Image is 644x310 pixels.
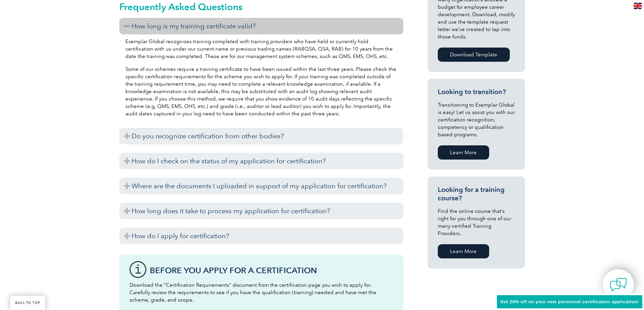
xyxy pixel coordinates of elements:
[438,207,515,237] p: Find the online course that’s right for you through one of our many certified Training Providers.
[438,88,515,96] h3: Looking to transition?
[438,101,515,138] p: Transitioning to Exemplar Global is easy! Let us assist you with our certification recognition, c...
[119,178,403,194] h3: Where are the documents I uploaded in support of my application for certification?
[610,276,627,293] img: contact-chat.png
[438,48,510,62] a: Download Template
[129,281,393,304] p: Download the “Certification Requirements” document from the certification page you wish to apply ...
[119,228,403,244] h3: How do I apply for certification?
[119,203,403,219] h3: How long does it take to process my application for certification?
[150,266,393,275] h3: Before You Apply For a Certification
[125,38,397,60] p: Exemplar Global recognizes training completed with training providers who have held or currently ...
[119,1,403,12] h2: Frequently Asked Questions
[438,145,489,160] a: Learn More
[634,3,642,9] img: en
[500,299,639,304] span: Get 20% off on your new personnel certification application!
[119,128,403,144] h3: Do you recognize certification from other bodies?
[119,18,403,34] h3: How long is my training certificate valid?
[119,153,403,169] h3: How do I check on the status of my application for certification?
[438,244,489,258] a: Learn More
[10,296,45,310] a: BACK TO TOP
[438,186,515,202] h3: Looking for a training course?
[125,65,397,117] p: Some of our schemes require a training certificate to have been issued within the last three year...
